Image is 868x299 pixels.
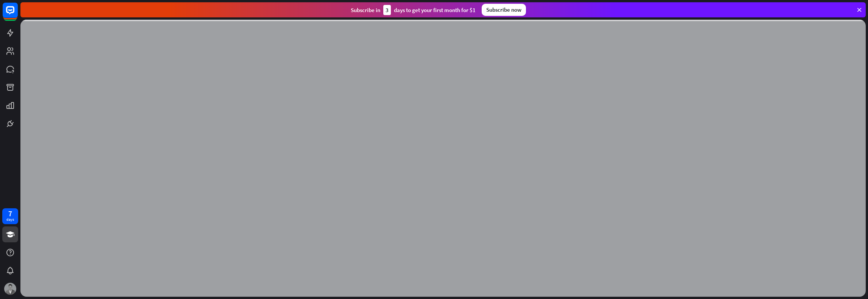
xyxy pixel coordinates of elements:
[351,5,476,15] div: Subscribe in days to get your first month for $1
[482,4,526,16] div: Subscribe now
[6,217,14,222] div: days
[383,5,391,15] div: 3
[8,210,12,217] div: 7
[2,208,18,224] a: 7 days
